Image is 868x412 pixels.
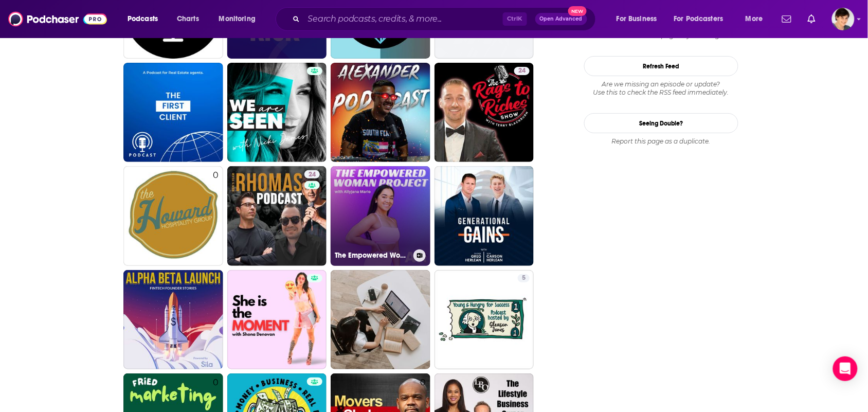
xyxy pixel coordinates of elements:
[568,6,587,16] span: New
[518,274,530,282] a: 5
[304,11,503,27] input: Search podcasts, credits, & more...
[518,66,526,76] span: 24
[331,166,430,266] a: The Empowered Woman Project
[584,113,738,133] a: Seeing Double?
[674,12,724,26] span: For Podcasters
[832,8,855,30] span: Logged in as bethwouldknow
[212,11,269,27] button: open menu
[123,166,223,266] a: 0
[120,11,171,27] button: open menu
[128,12,158,26] span: Podcasts
[617,12,657,26] span: For Business
[804,10,820,28] a: Show notifications dropdown
[584,56,738,76] button: Refresh Feed
[832,8,855,30] img: User Profile
[833,356,858,381] div: Open Intercom Messenger
[514,67,530,75] a: 24
[609,11,670,27] button: open menu
[667,11,738,27] button: open menu
[522,273,526,283] span: 5
[584,80,738,97] div: Are we missing an episode or update? Use this to check the RSS feed immediately.
[227,166,327,266] a: 24
[832,8,855,30] button: Show profile menu
[309,170,316,180] span: 24
[435,270,534,370] a: 5
[503,12,527,26] span: Ctrl K
[335,251,409,260] h3: The Empowered Woman Project
[540,16,583,22] span: Open Advanced
[778,10,795,28] a: Show notifications dropdown
[746,12,763,26] span: More
[213,170,219,262] div: 0
[304,170,320,178] a: 24
[738,11,776,27] button: open menu
[285,7,606,31] div: Search podcasts, credits, & more...
[584,137,738,146] div: Report this page as a duplicate.
[535,13,587,25] button: Open AdvancedNew
[177,12,199,26] span: Charts
[435,63,534,163] a: 24
[170,11,205,27] a: Charts
[219,12,256,26] span: Monitoring
[8,9,107,29] img: Podchaser - Follow, Share and Rate Podcasts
